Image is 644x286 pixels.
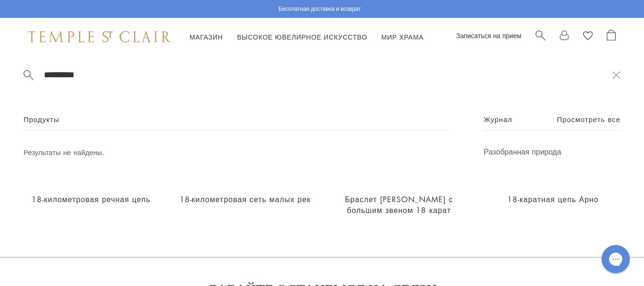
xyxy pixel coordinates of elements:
a: Мир ХрамаМир Храма [381,32,424,41]
a: Посмотреть список желаний [583,30,593,44]
a: Просмотреть все [557,114,620,124]
font: Журнал [484,114,512,124]
a: 18-каратная цепь Арно [507,194,599,204]
font: Высокое ювелирное искусство [237,32,367,41]
font: Бесплатная доставка и возврат [279,5,361,12]
a: Браслет [PERSON_NAME] с большим звеном 18 карат [345,194,453,215]
nav: Основная навигация [190,31,424,43]
a: Высокое ювелирное искусствоВысокое ювелирное искусство [237,32,367,41]
iframe: Горгиас чат мессенджер [597,242,635,277]
a: 18-километровая сеть малых рек [180,194,311,204]
a: 18-километровая речная цепь [32,194,150,204]
a: МагазинМагазин [190,32,223,41]
font: Результаты не найдены. [24,147,105,157]
a: Разобранная природа [484,147,620,157]
a: Открытая сумка для покупок [607,30,616,44]
img: Храм Сент-Клер [28,31,171,42]
a: Записаться на прием [456,31,521,40]
a: Поиск [536,30,545,44]
font: Разобранная природа [484,147,561,157]
font: Магазин [190,32,223,41]
font: Продукты [24,114,59,124]
font: Просмотреть все [557,114,620,124]
font: Мир Храма [381,32,424,41]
